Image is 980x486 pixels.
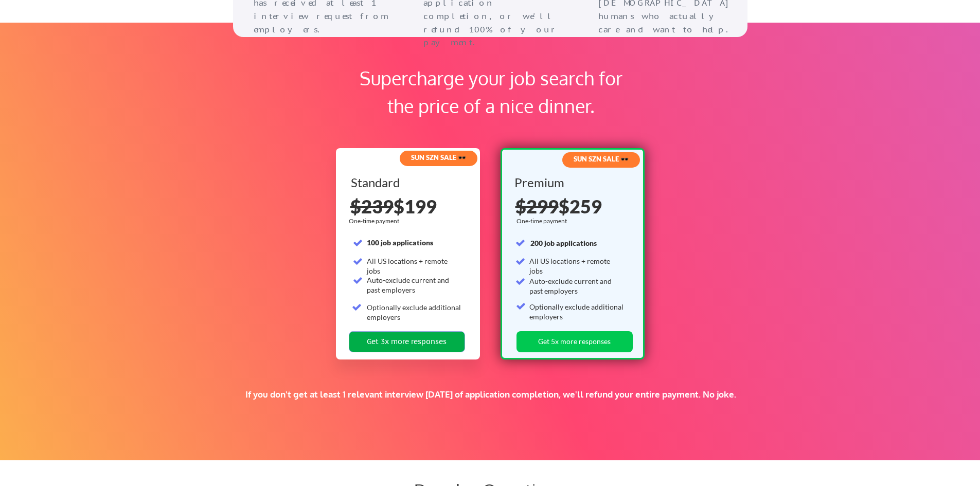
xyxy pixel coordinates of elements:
div: $259 [515,197,632,215]
div: Optionally exclude additional employers [367,302,462,322]
div: Auto-exclude current and past employers [529,276,625,296]
strong: 200 job applications [530,239,597,247]
div: All US locations + remote jobs [529,256,625,276]
div: One-time payment [349,217,402,225]
div: Optionally exclude additional employers [529,302,625,322]
div: Supercharge your job search for the price of a nice dinner. [347,64,635,120]
strong: SUN SZN SALE 🕶️ [411,153,466,161]
strong: SUN SZN SALE 🕶️ [574,155,629,163]
div: If you don't get at least 1 relevant interview [DATE] of application completion, we'll refund you... [179,389,802,400]
s: $239 [350,195,394,218]
div: Standard [351,176,464,189]
button: Get 3x more responses [349,331,465,352]
div: $199 [350,197,467,215]
button: Get 5x more responses [516,331,633,352]
div: Auto-exclude current and past employers [367,275,462,295]
s: $299 [515,195,559,218]
div: All US locations + remote jobs [367,256,462,276]
strong: 100 job applications [367,238,433,247]
div: Premium [514,176,627,189]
